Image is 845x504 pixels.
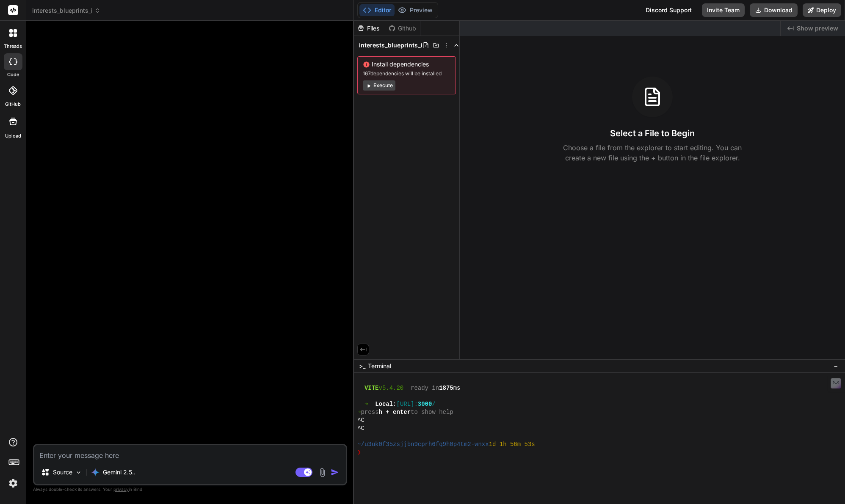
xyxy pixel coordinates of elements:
[395,4,436,16] button: Preview
[363,70,450,77] span: 167 dependencies will be installed
[375,400,393,408] span: Local
[411,384,439,392] span: ready in
[4,43,22,50] label: threads
[359,41,422,50] span: interests_blueprints_i
[439,384,453,392] span: 1875
[379,408,411,416] span: h + enter
[113,487,129,492] span: privacy
[432,400,435,408] span: /
[103,468,135,476] p: Gemini 2.5..
[363,60,450,69] span: Install dependencies
[357,408,361,416] span: ➜
[318,468,327,477] img: attachment
[641,3,697,17] div: Discord Support
[385,24,420,33] div: Github
[75,469,82,476] img: Pick Models
[832,359,840,373] button: −
[7,71,19,78] label: code
[393,400,396,408] span: :
[797,24,838,33] span: Show preview
[368,362,391,370] span: Terminal
[750,3,798,17] button: Download
[359,4,395,16] button: Editor
[365,384,379,392] span: VITE
[834,362,838,370] span: −
[354,24,385,33] div: Files
[558,143,747,163] p: Choose a file from the explorer to start editing. You can create a new file using the + button in...
[702,3,745,17] button: Invite Team
[357,424,365,432] span: ^C
[610,127,695,139] h3: Select a File to Begin
[357,441,489,449] span: ~/u3uk0f35zsjjbn9cprh6fq9h0p4tm2-wnxx
[357,416,365,424] span: ^C
[331,468,339,476] img: icon
[365,400,368,408] span: ➜
[32,6,100,15] span: interests_blueprints_i
[363,80,395,91] button: Execute
[379,384,404,392] span: v5.4.20
[33,485,347,493] p: Always double-check its answers. Your in Bind
[418,400,432,408] span: 3000
[489,441,535,449] span: 1d 1h 56m 53s
[397,400,418,408] span: [URL]:
[357,449,361,457] span: ❯
[5,132,21,140] label: Upload
[359,362,365,370] span: >_
[53,468,72,476] p: Source
[803,3,841,17] button: Deploy
[91,468,99,476] img: Gemini 2.5 Pro
[6,476,20,490] img: settings
[361,408,379,416] span: press
[411,408,453,416] span: to show help
[5,101,21,108] label: GitHub
[453,384,461,392] span: ms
